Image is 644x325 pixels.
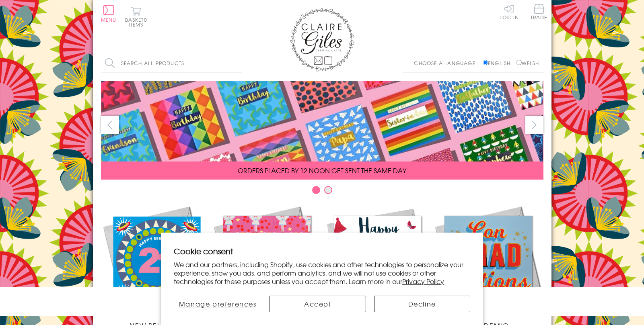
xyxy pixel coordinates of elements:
input: Search all products [101,54,242,72]
h2: Cookie consent [174,245,470,257]
button: Manage preferences [174,296,261,312]
input: English [483,60,488,65]
a: Trade [531,4,547,21]
p: We and our partners, including Shopify, use cookies and other technologies to personalize your ex... [174,260,470,285]
div: Carousel Pagination [101,186,543,198]
span: Menu [101,16,117,23]
button: Menu [101,5,117,22]
label: English [483,59,514,67]
p: Choose a language: [414,59,481,67]
label: Welsh [516,59,539,67]
span: Trade [531,4,547,20]
button: Accept [270,296,366,312]
a: Log In [500,4,519,20]
button: prev [101,116,119,134]
input: Welsh [516,60,522,65]
button: next [525,116,543,134]
button: Decline [374,296,470,312]
span: 0 items [129,16,147,28]
button: Carousel Page 2 [324,186,332,194]
button: Basket0 items [125,6,147,27]
span: Manage preferences [179,299,257,309]
a: Privacy Policy [402,276,444,286]
button: Carousel Page 1 (Current Slide) [312,186,320,194]
img: Claire Giles Greetings Cards [290,8,354,72]
input: Search [234,54,242,72]
span: ORDERS PLACED BY 12 NOON GET SENT THE SAME DAY [238,166,406,175]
